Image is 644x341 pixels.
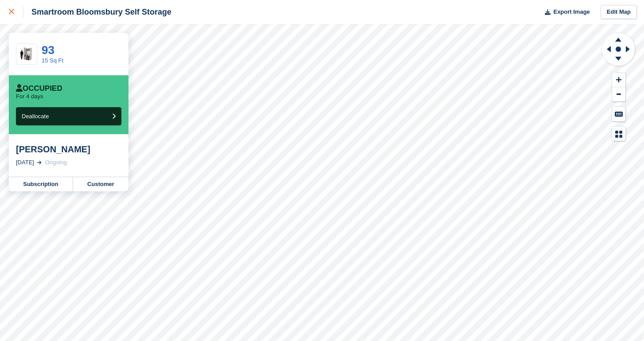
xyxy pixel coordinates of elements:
span: Export Image [553,8,590,16]
a: 93 [42,43,54,57]
button: Zoom Out [612,87,625,102]
button: Map Legend [612,127,625,141]
button: Zoom In [612,73,625,87]
button: Export Image [539,5,590,19]
button: Keyboard Shortcuts [612,107,625,121]
div: Smartroom Bloomsbury Self Storage [23,7,171,17]
a: 15 Sq Ft [42,57,63,64]
p: For 4 days [16,93,43,100]
a: Edit Map [601,5,637,19]
button: Deallocate [16,107,121,125]
div: [PERSON_NAME] [16,144,121,155]
div: Ongoing [45,158,67,167]
a: Customer [73,177,128,191]
img: arrow-right-light-icn-cde0832a797a2874e46488d9cf13f60e5c3a73dbe684e267c42b8395dfbc2abf.svg [37,161,42,164]
span: Deallocate [22,113,49,120]
a: Subscription [9,177,73,191]
div: Occupied [16,84,62,93]
div: [DATE] [16,158,34,167]
img: 15-sqft-unit.jpg [16,46,37,62]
